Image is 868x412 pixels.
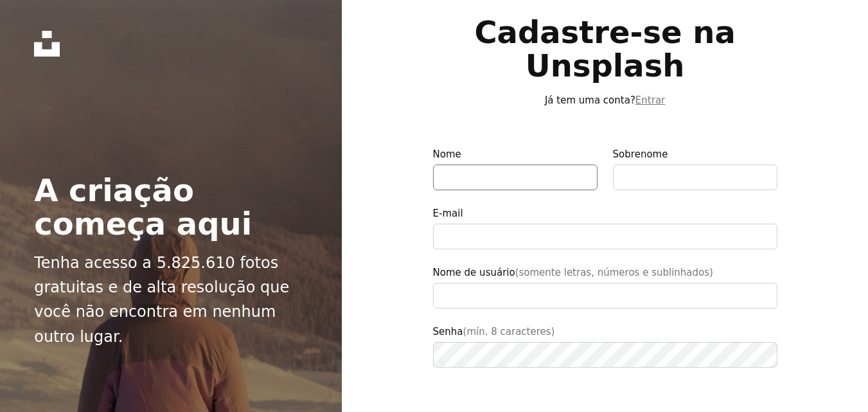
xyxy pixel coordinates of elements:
label: Nome de usuário [433,265,777,309]
a: Entrar [635,94,665,106]
input: Nome de usuário(somente letras, números e sublinhados) [433,283,777,309]
input: E-mail [433,224,777,249]
h1: Cadastre-se na Unsplash [433,15,777,82]
label: Nome [433,147,598,190]
label: Sobrenome [613,147,777,190]
label: E-mail [433,206,777,249]
input: Nome [433,165,598,190]
input: Sobrenome [613,165,777,190]
label: Senha [433,324,777,368]
h2: A criação começa aqui [34,174,308,240]
p: Tenha acesso a 5.825.610 fotos gratuitas e de alta resolução que você não encontra em nenhum outr... [34,251,308,350]
a: Início — Unsplash [34,31,60,57]
span: (somente letras, números e sublinhados) [515,267,713,278]
input: Senha(mín. 8 caracteres) [433,342,777,368]
span: (mín. 8 caracteres) [463,326,555,337]
p: Já tem uma conta? [433,93,777,108]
